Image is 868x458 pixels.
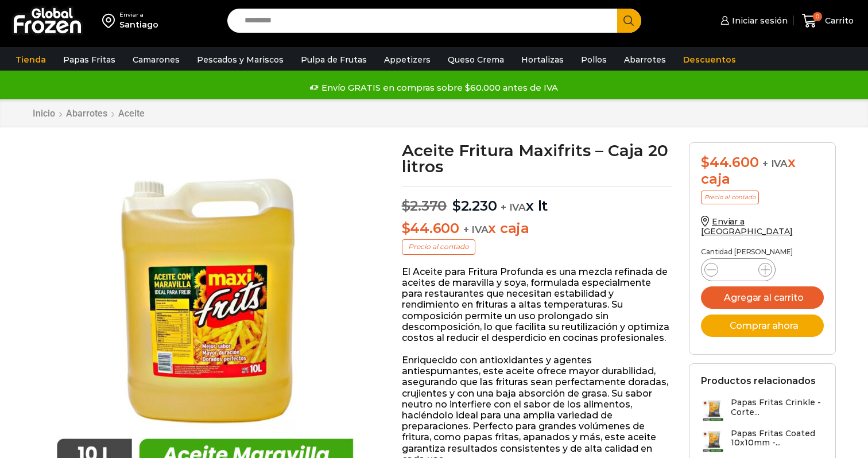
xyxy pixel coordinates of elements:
h3: Papas Fritas Coated 10x10mm -... [731,429,824,448]
a: Camarones [127,49,185,71]
div: Enviar a [119,11,158,19]
span: $ [701,154,710,170]
div: Santiago [119,19,158,30]
p: El Aceite para Fritura Profunda es una mezcla refinada de aceites de maravilla y soya, formulada ... [402,266,672,343]
span: 0 [813,12,822,21]
p: x caja [402,220,672,237]
span: + IVA [762,158,788,169]
span: $ [402,197,410,214]
p: Precio al contado [402,239,475,254]
a: Papas Fritas Coated 10x10mm -... [701,429,824,453]
bdi: 44.600 [701,154,758,170]
input: Product quantity [727,262,749,278]
span: + IVA [501,201,526,213]
a: Pescados y Mariscos [191,49,289,71]
p: Cantidad [PERSON_NAME] [701,248,824,256]
p: x lt [402,186,672,215]
a: Papas Fritas [57,49,121,71]
span: + IVA [463,224,489,235]
a: Queso Crema [442,49,510,71]
a: Abarrotes [618,49,672,71]
nav: Breadcrumb [32,108,145,119]
h1: Aceite Fritura Maxifrits – Caja 20 litros [402,142,672,174]
a: Abarrotes [65,108,108,119]
img: address-field-icon.svg [102,11,119,30]
a: Hortalizas [516,49,569,71]
a: Pollos [575,49,613,71]
bdi: 44.600 [402,220,459,236]
a: 0 Carrito [799,7,857,34]
button: Agregar al carrito [701,286,824,309]
a: Descuentos [677,49,742,71]
span: Carrito [822,15,854,26]
div: x caja [701,154,824,188]
a: Pulpa de Frutas [295,49,373,71]
a: Inicio [32,108,56,119]
bdi: 2.230 [452,197,497,214]
span: $ [452,197,461,214]
a: Appetizers [378,49,436,71]
button: Comprar ahora [701,315,824,337]
h2: Productos relacionados [701,375,816,386]
span: $ [402,220,410,236]
p: Precio al contado [701,191,759,204]
bdi: 2.370 [402,197,447,214]
button: Search button [617,9,641,33]
a: Papas Fritas Crinkle - Corte... [701,398,824,422]
a: Iniciar sesión [718,9,788,32]
span: Iniciar sesión [729,15,788,26]
a: Aceite [118,108,145,119]
a: Tienda [10,49,52,71]
a: Enviar a [GEOGRAPHIC_DATA] [701,216,793,236]
h3: Papas Fritas Crinkle - Corte... [731,398,824,417]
